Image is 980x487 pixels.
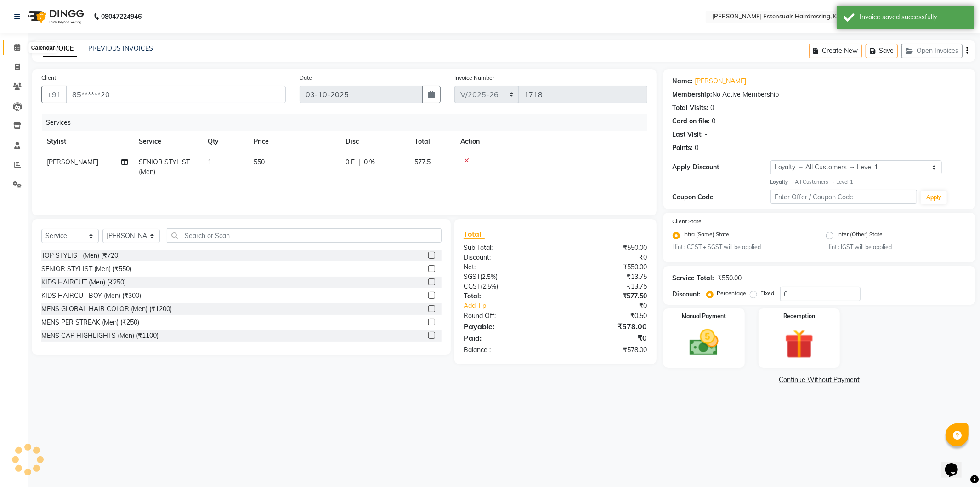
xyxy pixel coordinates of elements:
div: ₹550.00 [555,243,654,253]
label: Inter (Other) State [837,230,883,241]
span: 0 % [364,157,375,167]
div: No Active Membership [673,90,966,99]
div: Total: [457,291,555,301]
div: Payable: [457,321,555,332]
span: SGST [464,272,480,281]
span: 1 [208,158,211,166]
div: ₹0 [555,332,654,343]
label: Client State [673,217,702,226]
div: 0 [712,116,716,126]
div: ₹13.75 [555,282,654,291]
label: Percentage [717,289,747,297]
div: SENIOR STYLIST (Men) (₹550) [41,264,131,274]
th: Qty [202,131,248,152]
th: Price [248,131,340,152]
img: _gift.svg [776,326,823,362]
label: Redemption [783,312,815,320]
iframe: chat widget [941,450,971,478]
span: 0 F [346,157,355,167]
div: Discount: [457,253,555,262]
span: SENIOR STYLIST (Men) [139,158,190,176]
span: 550 [254,158,265,166]
button: Create New [809,44,862,58]
th: Disc [340,131,409,152]
a: [PERSON_NAME] [695,76,747,86]
a: Add Tip [457,301,572,311]
input: Search or Scan [167,228,442,243]
span: 577.5 [414,158,431,166]
th: Total [409,131,455,152]
div: Last Visit: [673,130,703,139]
div: ₹13.75 [555,272,654,282]
label: Date [300,74,312,82]
label: Intra (Same) State [684,230,730,241]
img: logo [23,4,86,29]
div: ₹550.00 [555,262,654,272]
button: +91 [41,86,67,103]
div: KIDS HAIRCUT BOY (Men) (₹300) [41,291,141,301]
th: Action [455,131,647,152]
div: Calendar [29,42,57,53]
div: ( ) [457,272,555,282]
label: Invoice Number [454,74,494,82]
div: 0 [711,103,714,113]
div: Sub Total: [457,243,555,253]
label: Client [41,74,56,82]
div: MENS PER STREAK (Men) (₹250) [41,318,139,327]
div: KIDS HAIRCUT (Men) (₹250) [41,278,126,287]
div: Balance : [457,345,555,355]
div: ₹578.00 [555,345,654,355]
th: Stylist [41,131,133,152]
span: Total [464,229,485,239]
label: Fixed [761,289,775,297]
input: Search by Name/Mobile/Email/Code [66,86,286,103]
div: Net: [457,262,555,272]
div: Apply Discount [673,162,770,172]
div: - [705,130,708,139]
a: PREVIOUS INVOICES [88,44,153,52]
input: Enter Offer / Coupon Code [770,190,918,204]
div: Points: [673,143,693,153]
th: Service [133,131,202,152]
div: Membership: [673,90,713,99]
div: MENS CAP HIGHLIGHTS (Men) (₹1100) [41,331,159,341]
div: Name: [673,76,693,86]
div: Total Visits: [673,103,709,113]
span: | [358,157,360,167]
div: All Customers → Level 1 [770,178,966,186]
div: Services [42,114,654,131]
div: Card on file: [673,116,710,126]
span: 2.5% [482,273,496,280]
img: _cash.svg [680,326,728,359]
a: Continue Without Payment [665,375,974,385]
div: ₹550.00 [718,273,742,283]
span: 2.5% [482,283,496,290]
small: Hint : IGST will be applied [826,243,966,251]
div: Service Total: [673,273,714,283]
div: ₹578.00 [555,321,654,332]
label: Manual Payment [682,312,726,320]
div: ₹0.50 [555,311,654,321]
div: ( ) [457,282,555,291]
div: 0 [695,143,699,153]
span: CGST [464,282,481,290]
div: Paid: [457,332,555,343]
b: 08047224946 [101,4,142,29]
div: ₹0 [555,253,654,262]
strong: Loyalty → [770,179,795,185]
div: TOP STYLIST (Men) (₹720) [41,251,120,261]
button: Open Invoices [901,44,963,58]
div: MENS GLOBAL HAIR COLOR (Men) (₹1200) [41,304,172,314]
div: ₹0 [572,301,654,311]
div: Coupon Code [673,192,770,202]
span: [PERSON_NAME] [47,158,98,166]
small: Hint : CGST + SGST will be applied [673,243,813,251]
div: ₹577.50 [555,291,654,301]
button: Save [866,44,898,58]
div: Discount: [673,290,701,299]
div: Round Off: [457,311,555,321]
div: Invoice saved successfully [860,12,968,22]
button: Apply [921,191,947,204]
